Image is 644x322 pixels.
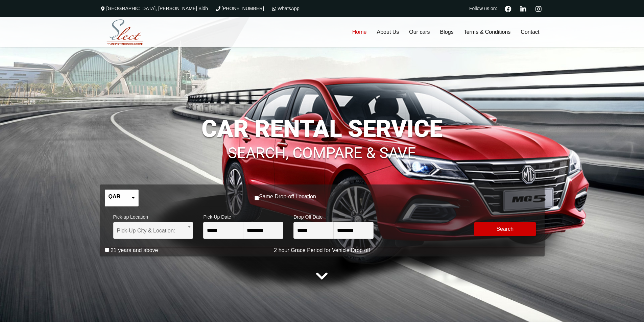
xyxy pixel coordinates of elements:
span: Pick-Up City & Location: [117,222,190,239]
a: About Us [372,17,404,47]
button: Modify Search [474,222,536,236]
h1: CAR RENTAL SERVICE [100,117,545,141]
label: 21 years and above [111,247,158,254]
a: Our cars [404,17,435,47]
span: Pick-up Location [113,210,193,222]
label: QAR [109,193,121,200]
h1: SEARCH, COMPARE & SAVE [100,135,545,161]
label: Same Drop-off Location [259,193,316,200]
a: Blogs [435,17,459,47]
a: Home [347,17,372,47]
a: Contact [516,17,544,47]
span: Pick-Up Date [203,210,283,222]
img: Select Rent a Car [101,18,149,47]
a: [PHONE_NUMBER] [215,6,264,11]
a: Facebook [502,5,514,12]
span: Pick-Up City & Location: [113,222,193,239]
a: Instagram [533,5,545,12]
p: 2 hour Grace Period for Vehicle Drop off [100,246,545,254]
a: WhatsApp [271,6,300,11]
span: Drop Off Date [293,210,374,222]
a: Linkedin [518,5,529,12]
a: Terms & Conditions [459,17,516,47]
